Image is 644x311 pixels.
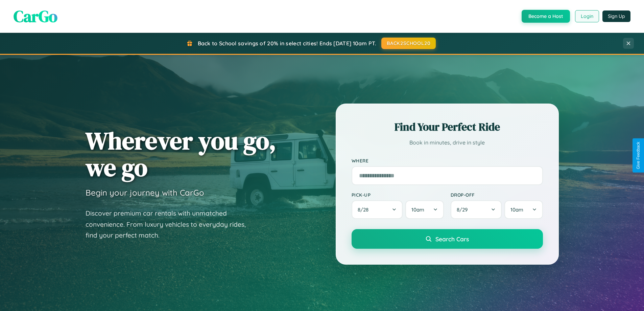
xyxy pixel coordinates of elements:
button: Login [575,10,599,22]
span: Back to School savings of 20% in select cities! Ends [DATE] 10am PT. [198,40,376,47]
button: 8/28 [352,200,403,219]
span: CarGo [14,5,57,27]
span: 10am [411,206,424,213]
button: 10am [504,200,543,219]
p: Book in minutes, drive in style [352,138,543,148]
button: Search Cars [352,229,543,249]
label: Drop-off [451,192,543,198]
label: Pick-up [352,192,444,198]
div: Give Feedback [636,142,641,169]
span: Search Cars [435,235,469,243]
span: 8 / 28 [358,206,372,213]
button: BACK2SCHOOL20 [381,38,436,49]
h3: Begin your journey with CarGo [86,187,204,198]
label: Where [352,158,543,163]
button: Sign Up [602,10,630,22]
span: 10am [510,206,523,213]
button: 8/29 [451,200,502,219]
h2: Find Your Perfect Ride [352,119,543,134]
h1: Wherever you go, we go [86,127,276,181]
button: 10am [405,200,444,219]
span: 8 / 29 [457,206,471,213]
button: Become a Host [522,10,570,23]
p: Discover premium car rentals with unmatched convenience. From luxury vehicles to everyday rides, ... [86,208,255,241]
